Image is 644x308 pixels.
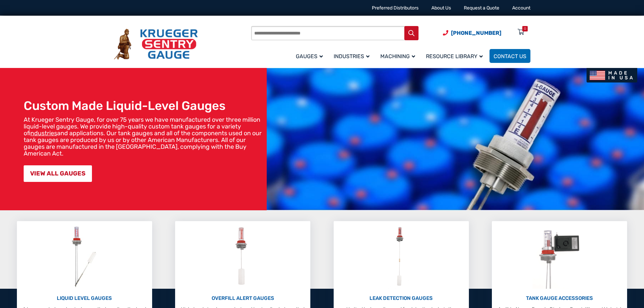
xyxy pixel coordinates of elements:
[495,294,624,302] p: TANK GAUGE ACCESSORIES
[178,294,307,302] p: OVERFILL ALERT GAUGES
[494,53,526,60] span: Contact Us
[372,5,419,11] a: Preferred Distributors
[24,165,92,182] a: VIEW ALL GAUGES
[587,68,637,82] img: Made In USA
[292,48,330,64] a: Gauges
[66,224,102,289] img: Liquid Level Gauges
[24,98,263,113] h1: Custom Made Liquid-Level Gauges
[451,30,501,36] span: [PHONE_NUMBER]
[330,48,376,64] a: Industries
[114,29,198,60] img: Krueger Sentry Gauge
[524,26,526,31] div: 0
[431,5,451,11] a: About Us
[388,224,414,289] img: Leak Detection Gauges
[267,68,644,210] img: bg_hero_bannerksentry
[426,53,483,60] span: Resource Library
[296,53,323,60] span: Gauges
[24,116,263,157] p: At Krueger Sentry Gauge, for over 75 years we have manufactured over three million liquid-level g...
[464,5,499,11] a: Request a Quote
[228,224,258,289] img: Overfill Alert Gauges
[490,49,530,63] a: Contact Us
[334,53,369,60] span: Industries
[30,129,57,137] a: industries
[380,53,415,60] span: Machining
[20,294,149,302] p: LIQUID LEVEL GAUGES
[422,48,490,64] a: Resource Library
[532,224,587,289] img: Tank Gauge Accessories
[376,48,422,64] a: Machining
[443,29,501,37] a: Phone Number (920) 434-8860
[337,294,466,302] p: LEAK DETECTION GAUGES
[512,5,530,11] a: Account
